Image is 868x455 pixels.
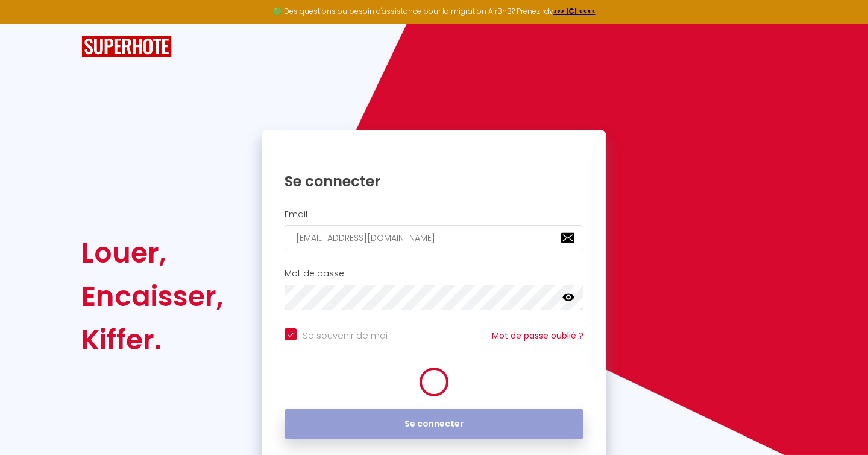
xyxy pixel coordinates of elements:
button: Se connecter [285,409,583,439]
div: Encaisser, [81,275,224,318]
div: Louer, [81,231,224,275]
a: Mot de passe oublié ? [492,329,583,342]
img: SuperHote logo [81,36,172,58]
div: Kiffer. [81,318,224,361]
h2: Mot de passe [285,269,583,279]
input: Ton Email [285,225,583,250]
h2: Email [285,209,583,220]
h1: Se connecter [285,172,583,191]
a: >>> ICI <<<< [553,6,596,16]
